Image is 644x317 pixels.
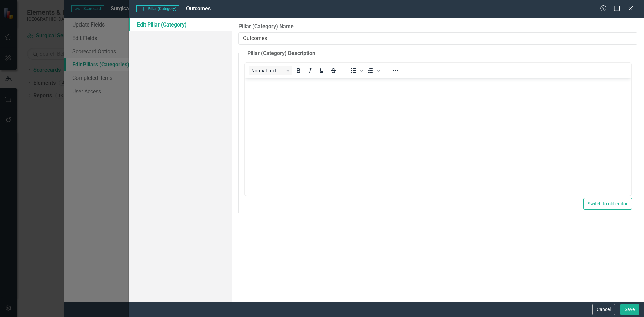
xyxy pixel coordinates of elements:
button: Bold [292,66,304,75]
label: Pillar (Category) Name [238,23,637,31]
input: Pillar (Category) Name [238,32,637,45]
div: Numbered list [365,66,381,75]
div: Bullet list [347,66,364,75]
span: Normal Text [251,68,284,73]
button: Block Normal Text [249,66,292,75]
button: Save [620,304,639,315]
span: Outcomes [186,5,211,12]
button: Switch to old editor [583,198,632,210]
span: Pillar (Category) [136,5,179,12]
button: Cancel [592,304,615,315]
legend: Pillar (Category) Description [244,50,319,57]
button: Reveal or hide additional toolbar items [390,66,401,75]
button: Underline [316,66,327,75]
a: Edit Pillar (Category) [129,18,232,31]
iframe: Rich Text Area [245,78,631,196]
button: Italic [304,66,316,75]
button: Strikethrough [328,66,339,75]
